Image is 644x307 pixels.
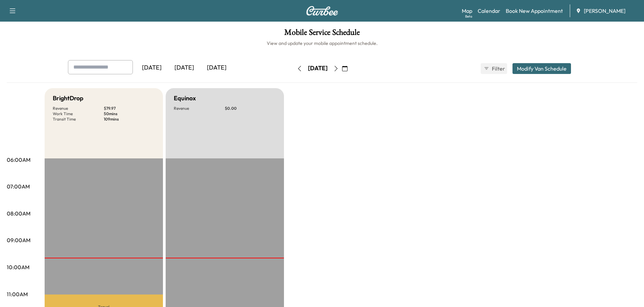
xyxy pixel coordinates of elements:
[7,156,30,164] p: 06:00AM
[492,65,504,73] span: Filter
[104,111,155,117] p: 50 mins
[174,94,196,103] h5: Equinox
[7,209,30,218] p: 08:00AM
[7,40,637,47] h6: View and update your mobile appointment schedule.
[53,117,104,122] p: Transit Time
[53,94,84,103] h5: BrightDrop
[584,7,625,15] span: [PERSON_NAME]
[53,106,104,111] p: Revenue
[53,111,104,117] p: Work Time
[104,106,155,111] p: $ 79.97
[481,63,507,74] button: Filter
[7,236,30,244] p: 09:00AM
[136,60,168,76] div: [DATE]
[174,106,225,111] p: Revenue
[478,7,500,15] a: Calendar
[308,64,328,73] div: [DATE]
[506,7,563,15] a: Book New Appointment
[7,263,29,271] p: 10:00AM
[7,182,30,190] p: 07:00AM
[7,290,28,298] p: 11:00AM
[104,117,155,122] p: 109 mins
[465,14,472,19] div: Beta
[306,6,338,16] img: Curbee Logo
[7,28,637,40] h1: Mobile Service Schedule
[200,60,233,76] div: [DATE]
[512,63,571,74] button: Modify Van Schedule
[168,60,200,76] div: [DATE]
[462,7,472,15] a: MapBeta
[225,106,276,111] p: $ 0.00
